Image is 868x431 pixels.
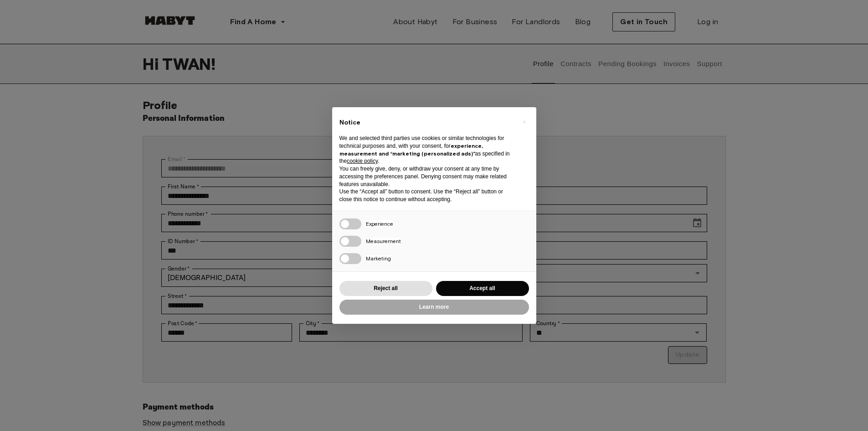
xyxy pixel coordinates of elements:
button: Reject all [339,281,432,296]
span: × [523,116,526,127]
p: You can freely give, deny, or withdraw your consent at any time by accessing the preferences pane... [339,165,514,188]
span: Experience [366,220,393,227]
p: We and selected third parties use cookies or similar technologies for technical purposes and, wit... [339,135,514,165]
button: Learn more [339,300,529,315]
span: Marketing [366,255,391,262]
span: Measurement [366,238,401,244]
button: Close this notice [517,114,532,129]
a: cookie policy [347,158,378,164]
button: Accept all [436,281,529,296]
p: Use the “Accept all” button to consent. Use the “Reject all” button or close this notice to conti... [339,188,514,203]
strong: experience, measurement and “marketing (personalized ads)” [339,142,483,157]
h2: Notice [339,118,514,127]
